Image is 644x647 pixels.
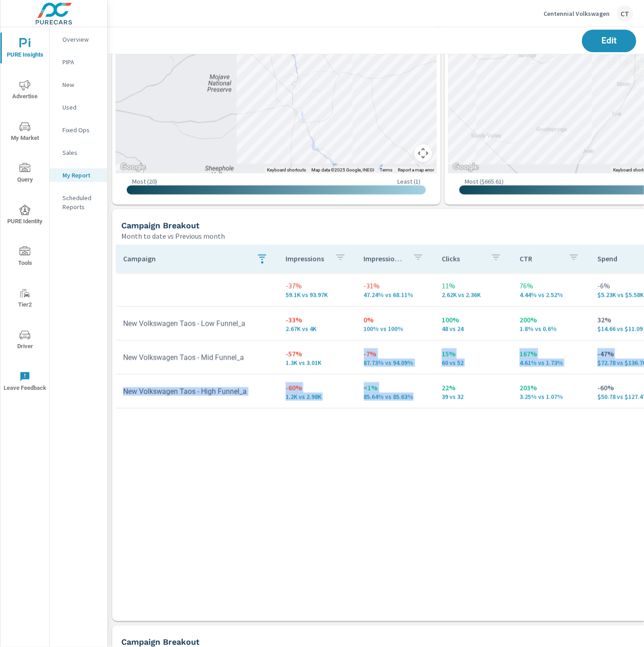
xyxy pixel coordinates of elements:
[118,161,148,173] a: Open this area in Google Maps (opens a new window)
[286,359,349,366] p: 1.3K vs 3.01K
[364,359,427,366] p: 87.73% vs 94.09%
[398,167,434,172] a: Report a map error
[617,5,633,22] div: CT
[267,167,306,173] button: Keyboard shortcuts
[116,346,278,369] td: New Volkswagen Taos - Mid Funnel_a
[520,325,583,332] p: 1.8% vs 0.6%
[50,55,107,69] div: PIPA
[50,146,107,159] div: Sales
[62,35,100,44] p: Overview
[62,193,100,211] p: Scheduled Reports
[442,359,505,366] p: 60 vs 52
[442,291,505,298] p: 2.62K vs 2.36K
[582,29,636,52] button: Edit
[286,314,349,325] p: -33%
[380,167,392,172] a: Terms
[520,291,583,298] p: 4.44% vs 2.52%
[364,382,427,393] p: <1%
[50,101,107,114] div: Used
[465,177,504,185] p: Most ( $665.61 )
[286,348,349,359] p: -57%
[123,254,249,263] p: Campaign
[121,230,225,241] p: Month to date vs Previous month
[3,246,47,268] span: Tools
[121,220,200,230] h5: Campaign Breakout
[118,161,148,173] img: Google
[116,380,278,403] td: New Volkswagen Taos - High Funnel_a
[50,33,107,46] div: Overview
[3,121,47,144] span: My Market
[50,78,107,91] div: New
[121,637,200,647] h5: Campaign Breakout
[62,171,100,180] p: My Report
[132,177,157,185] p: Most ( 20 )
[520,280,583,291] p: 76%
[364,291,427,298] p: 47.24% vs 68.11%
[520,254,561,263] p: CTR
[451,161,481,173] img: Google
[364,314,427,325] p: 0%
[442,314,505,325] p: 100%
[62,125,100,134] p: Fixed Ops
[364,280,427,291] p: -31%
[520,382,583,393] p: 203%
[591,37,627,45] span: Edit
[3,38,47,60] span: PURE Insights
[286,393,349,400] p: 1.2K vs 2.98K
[50,123,107,137] div: Fixed Ops
[397,177,420,185] p: Least ( 1 )
[364,254,405,263] p: Impression Share
[50,168,107,182] div: My Report
[62,80,100,89] p: New
[50,191,107,214] div: Scheduled Reports
[286,280,349,291] p: -37%
[544,10,610,18] p: Centennial Volkswagen
[414,144,432,162] button: Map camera controls
[520,314,583,325] p: 200%
[442,280,505,291] p: 11%
[3,80,47,102] span: Advertise
[520,348,583,359] p: 167%
[116,312,278,335] td: New Volkswagen Taos - Low Funnel_a
[597,254,639,263] p: Spend
[62,103,100,112] p: Used
[442,325,505,332] p: 48 vs 24
[286,291,349,298] p: 59,096 vs 93,968
[364,325,427,332] p: 100% vs 100%
[3,288,47,310] span: Tier2
[62,58,100,67] p: PIPA
[364,348,427,359] p: -7%
[0,27,49,402] div: nav menu
[451,161,481,173] a: Open this area in Google Maps (opens a new window)
[3,205,47,227] span: PURE Identity
[442,254,483,263] p: Clicks
[3,163,47,185] span: Query
[286,325,349,332] p: 2,666 vs 3,998
[364,393,427,400] p: 85.64% vs 85.63%
[286,254,327,263] p: Impressions
[520,393,583,400] p: 3.25% vs 1.07%
[286,382,349,393] p: -60%
[442,393,505,400] p: 39 vs 32
[3,371,47,393] span: Leave Feedback
[3,330,47,352] span: Driver
[62,148,100,157] p: Sales
[311,167,374,172] span: Map data ©2025 Google, INEGI
[520,359,583,366] p: 4.61% vs 1.73%
[442,348,505,359] p: 15%
[442,382,505,393] p: 22%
